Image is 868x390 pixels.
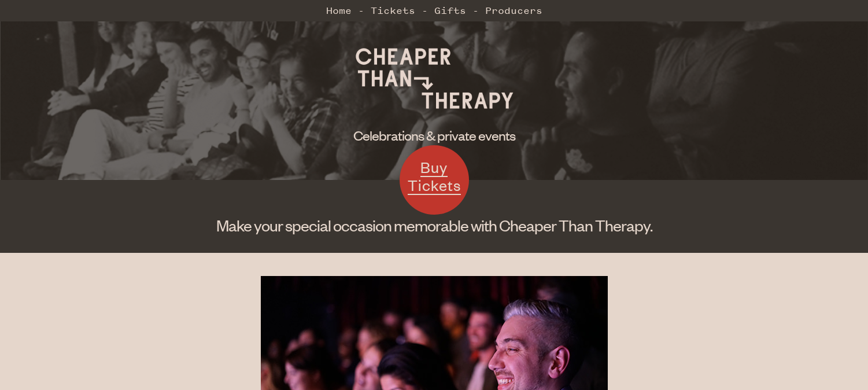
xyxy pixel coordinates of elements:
h1: Make your special occasion memorable with Cheaper Than Therapy. [130,215,738,236]
img: Cheaper Than Therapy [348,35,521,122]
span: Buy Tickets [408,157,461,195]
a: Buy Tickets [400,145,469,215]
